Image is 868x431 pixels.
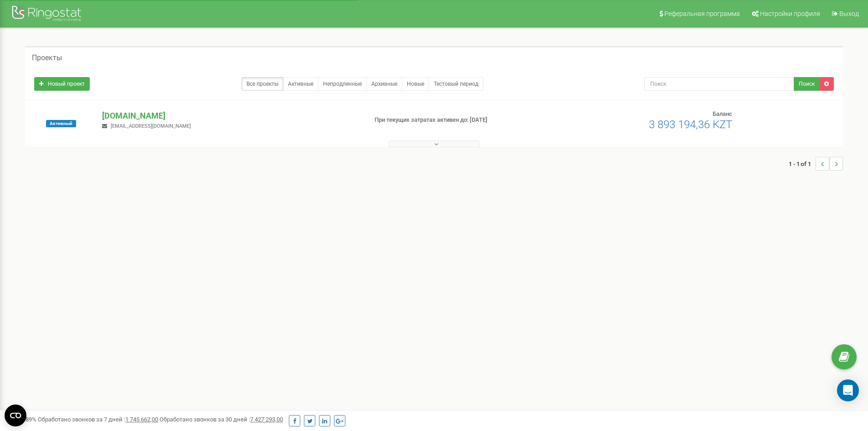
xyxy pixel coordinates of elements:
[664,10,740,17] span: Реферальная программа
[159,416,283,423] span: Обработано звонков за 30 дней :
[789,157,816,171] span: 1 - 1 of 1
[46,120,76,127] span: Активный
[644,77,794,91] input: Поиск
[649,118,732,131] span: 3 893 194,36 KZT
[375,116,564,125] p: При текущих затратах активен до: [DATE]
[5,405,26,426] button: Open CMP widget
[794,77,820,91] button: Поиск
[402,77,429,91] a: Новые
[713,110,732,117] span: Баланс
[34,77,90,91] a: Новый проект
[318,77,367,91] a: Непродленные
[125,416,158,423] u: 1 745 662,00
[283,77,318,91] a: Активные
[102,110,360,122] p: [DOMAIN_NAME]
[429,77,483,91] a: Тестовый период
[38,416,158,423] span: Обработано звонков за 7 дней :
[839,10,859,17] span: Выход
[241,77,283,91] a: Все проекты
[32,54,62,62] h5: Проекты
[111,123,191,129] span: [EMAIL_ADDRESS][DOMAIN_NAME]
[366,77,402,91] a: Архивные
[760,10,820,17] span: Настройки профиля
[250,416,283,423] u: 7 427 293,00
[837,379,859,401] div: Open Intercom Messenger
[789,148,843,180] nav: ...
